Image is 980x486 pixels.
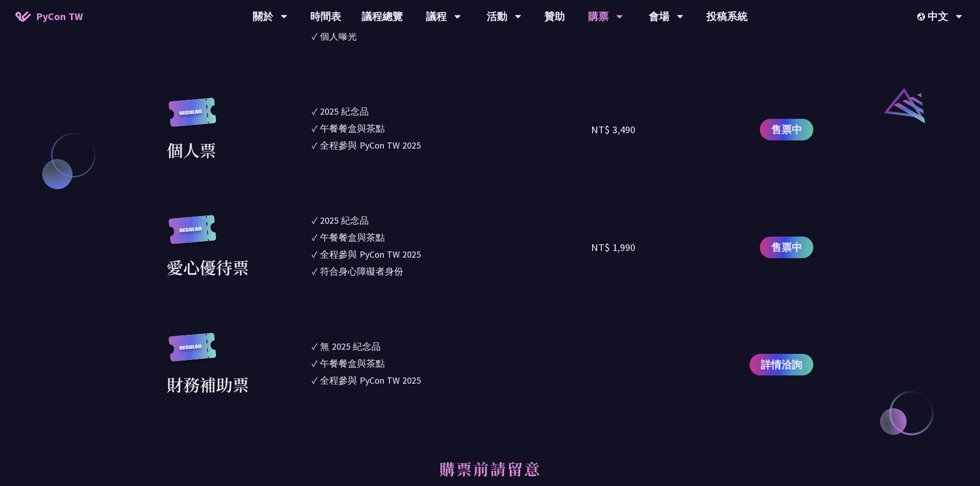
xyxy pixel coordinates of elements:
a: 售票中 [760,119,813,140]
li: ✓ [312,104,592,118]
span: 售票中 [771,122,802,137]
div: NT$ 1,990 [591,240,635,255]
div: 全程參與 PyCon TW 2025 [320,373,421,387]
a: PyCon TW [5,4,93,29]
li: ✓ [312,213,592,227]
div: 2025 紀念品 [320,104,369,118]
span: 詳情洽詢 [761,357,802,372]
div: 財務補助票 [167,372,249,397]
img: regular.8f272d9.svg [167,98,218,137]
li: ✓ [312,339,592,353]
li: ✓ [312,373,592,387]
div: 全程參與 PyCon TW 2025 [320,247,421,261]
li: ✓ [312,356,592,370]
li: ✓ [312,230,592,244]
div: 午餐餐盒與茶點 [320,121,385,135]
div: NT$ 3,490 [591,122,635,137]
div: 愛心優待票 [167,255,249,279]
li: ✓ [312,29,592,43]
img: Locale Icon [917,13,928,21]
div: 個人票 [167,137,216,162]
img: regular.8f272d9.svg [167,333,218,372]
a: 售票中 [760,237,813,258]
span: PyCon TW [36,9,83,24]
span: 售票中 [771,240,802,255]
div: 2025 紀念品 [320,213,369,227]
a: 詳情洽詢 [750,354,813,375]
div: 個人曝光 [320,29,357,43]
li: ✓ [312,264,592,278]
li: ✓ [312,121,592,135]
div: 無 2025 紀念品 [320,339,381,353]
img: Home icon of PyCon TW 2025 [15,11,31,22]
li: ✓ [312,247,592,261]
div: 符合身心障礙者身份 [320,264,403,278]
li: ✓ [312,138,592,152]
div: 午餐餐盒與茶點 [320,356,385,370]
div: 全程參與 PyCon TW 2025 [320,138,421,152]
div: 午餐餐盒與茶點 [320,230,385,244]
img: regular.8f272d9.svg [167,215,218,255]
